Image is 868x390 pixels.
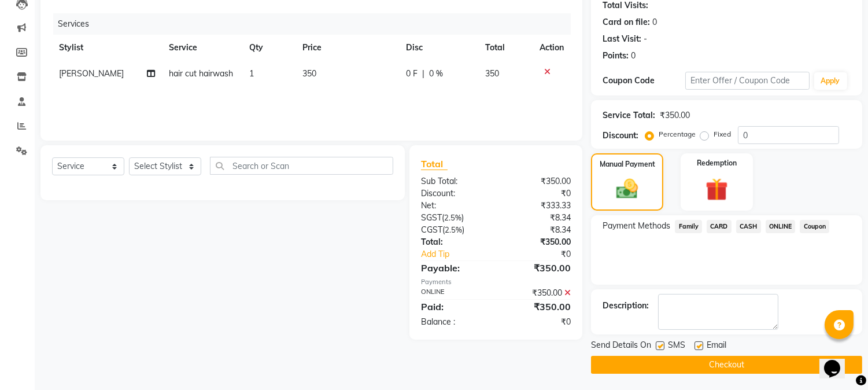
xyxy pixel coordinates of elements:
[699,175,735,204] img: _gift.svg
[652,16,657,28] div: 0
[412,300,496,314] div: Paid:
[429,68,443,80] span: 0 %
[603,109,655,122] div: Service Total:
[603,16,650,28] div: Card on file:
[422,68,424,80] span: |
[479,35,533,61] th: Total
[412,187,496,200] div: Discount:
[399,35,478,61] th: Disc
[600,159,655,170] label: Manual Payment
[603,130,638,142] div: Discount:
[445,225,462,234] span: 2.5%
[496,316,580,328] div: ₹0
[603,75,685,87] div: Coupon Code
[249,68,254,79] span: 1
[603,50,629,62] div: Points:
[242,35,296,61] th: Qty
[766,220,796,233] span: ONLINE
[668,339,685,354] span: SMS
[644,33,647,45] div: -
[675,220,702,233] span: Family
[302,68,316,79] span: 350
[496,224,580,236] div: ₹8.34
[169,68,234,79] span: hair cut hairwash
[496,300,580,314] div: ₹350.00
[496,200,580,212] div: ₹333.33
[53,13,579,35] div: Services
[697,158,737,168] label: Redemption
[412,261,496,275] div: Payable:
[52,35,162,61] th: Stylist
[496,187,580,200] div: ₹0
[412,212,496,224] div: ( )
[800,220,829,233] span: Coupon
[714,129,731,139] label: Fixed
[412,236,496,248] div: Total:
[496,287,580,299] div: ₹350.00
[631,50,636,62] div: 0
[412,200,496,212] div: Net:
[819,344,856,378] iframe: chat widget
[412,175,496,187] div: Sub Total:
[736,220,761,233] span: CASH
[603,220,670,232] span: Payment Methods
[659,129,696,139] label: Percentage
[533,35,571,61] th: Action
[685,72,809,90] input: Enter Offer / Coupon Code
[59,68,124,79] span: [PERSON_NAME]
[412,287,496,299] div: ONLINE
[510,248,580,260] div: ₹0
[210,157,393,175] input: Search or Scan
[486,68,500,79] span: 350
[412,316,496,328] div: Balance :
[603,300,649,312] div: Description:
[406,68,418,80] span: 0 F
[814,72,847,90] button: Apply
[496,212,580,224] div: ₹8.34
[421,225,442,235] span: CGST
[496,236,580,248] div: ₹350.00
[496,261,580,275] div: ₹350.00
[162,35,243,61] th: Service
[591,339,651,354] span: Send Details On
[660,109,690,122] div: ₹350.00
[707,220,732,233] span: CARD
[603,33,641,45] div: Last Visit:
[421,277,571,287] div: Payments
[707,339,726,354] span: Email
[421,158,448,170] span: Total
[610,176,644,201] img: _cash.svg
[421,212,442,223] span: SGST
[496,175,580,187] div: ₹350.00
[296,35,399,61] th: Price
[412,248,510,260] a: Add Tip
[444,213,461,222] span: 2.5%
[412,224,496,236] div: ( )
[591,356,862,374] button: Checkout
